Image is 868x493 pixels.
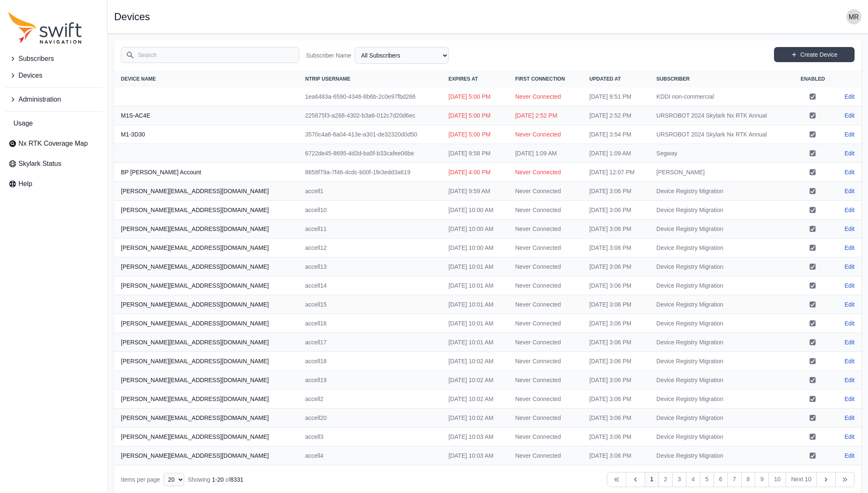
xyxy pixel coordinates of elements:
a: 2 [659,472,673,487]
td: [DATE] 5:00 PM [442,106,509,125]
a: Edit [844,111,855,120]
a: Edit [844,376,855,384]
td: accell18 [298,352,442,371]
a: Edit [844,451,855,460]
a: Edit [844,319,855,328]
td: Never Connected [508,314,583,333]
span: Skylark Status [18,159,61,169]
td: accell13 [298,257,442,276]
td: Device Registry Migration [650,446,791,465]
span: Updated At [589,76,621,82]
td: [DATE] 3:06 PM [583,427,650,446]
span: Expires At [449,76,478,82]
td: [DATE] 10:01 AM [442,257,509,276]
td: [DATE] 3:06 PM [583,295,650,314]
td: accell4 [298,446,442,465]
td: [DATE] 3:06 PM [583,276,650,295]
td: [DATE] 3:06 PM [583,201,650,220]
td: [DATE] 3:06 PM [583,182,650,201]
th: BP [PERSON_NAME] Account [114,163,298,182]
img: user photo [846,9,861,24]
td: Never Connected [508,125,583,144]
td: [DATE] 10:02 AM [442,390,509,409]
button: Devices [5,67,102,84]
span: Usage [13,118,33,128]
a: Edit [844,414,855,422]
td: Device Registry Migration [650,333,791,352]
td: [DATE] 10:01 AM [442,276,509,295]
th: [PERSON_NAME][EMAIL_ADDRESS][DOMAIN_NAME] [114,295,298,314]
span: Devices [18,71,42,81]
a: Usage [5,115,102,132]
th: [PERSON_NAME][EMAIL_ADDRESS][DOMAIN_NAME] [114,182,298,201]
td: Device Registry Migration [650,352,791,371]
td: [DATE] 3:06 PM [583,446,650,465]
td: Device Registry Migration [650,295,791,314]
a: 6 [714,472,728,487]
a: 3 [672,472,687,487]
select: Display Limit [163,473,184,486]
th: [PERSON_NAME][EMAIL_ADDRESS][DOMAIN_NAME] [114,371,298,390]
th: M1-3D30 [114,125,298,144]
td: Never Connected [508,295,583,314]
td: [DATE] 10:01 AM [442,333,509,352]
th: Device Name [114,71,298,87]
td: [DATE] 10:00 AM [442,220,509,239]
td: Never Connected [508,446,583,465]
td: Never Connected [508,257,583,276]
a: Edit [844,149,855,157]
a: Edit [844,357,855,365]
a: 8 [741,472,756,487]
td: Never Connected [508,87,583,106]
td: [DATE] 1:09 AM [583,144,650,163]
td: accell19 [298,371,442,390]
td: Device Registry Migration [650,276,791,295]
td: [DATE] 9:58 PM [442,144,509,163]
span: Help [18,179,32,189]
th: [PERSON_NAME][EMAIL_ADDRESS][DOMAIN_NAME] [114,239,298,257]
th: [PERSON_NAME][EMAIL_ADDRESS][DOMAIN_NAME] [114,201,298,220]
td: URSROBOT 2024 Skylark Nx RTK Annual [650,125,791,144]
button: Administration [5,91,102,108]
td: accell15 [298,295,442,314]
th: [PERSON_NAME][EMAIL_ADDRESS][DOMAIN_NAME] [114,314,298,333]
a: Skylark Status [5,155,102,172]
a: Next 10 [786,472,817,487]
td: Device Registry Migration [650,314,791,333]
th: [PERSON_NAME][EMAIL_ADDRESS][DOMAIN_NAME] [114,409,298,427]
td: [DATE] 10:01 AM [442,295,509,314]
td: Never Connected [508,163,583,182]
th: [PERSON_NAME][EMAIL_ADDRESS][DOMAIN_NAME] [114,390,298,409]
td: Never Connected [508,220,583,239]
a: 10 [769,472,786,487]
a: Edit [844,187,855,195]
span: 8331 [230,476,243,483]
th: [PERSON_NAME][EMAIL_ADDRESS][DOMAIN_NAME] [114,257,298,276]
td: Never Connected [508,276,583,295]
td: [DATE] 5:00 PM [442,125,509,144]
a: Edit [844,130,855,139]
th: [PERSON_NAME][EMAIL_ADDRESS][DOMAIN_NAME] [114,427,298,446]
td: Never Connected [508,371,583,390]
td: [DATE] 3:06 PM [583,220,650,239]
td: Never Connected [508,427,583,446]
td: 3570c4a6-6a04-413e-a301-de32320d0d50 [298,125,442,144]
td: Never Connected [508,182,583,201]
a: Edit [844,92,855,101]
span: First Connection [515,76,565,82]
span: Nx RTK Coverage Map [18,139,88,149]
td: 8658f79a-7f46-4cdc-b00f-1fe3edd3a619 [298,163,442,182]
a: Edit [844,225,855,233]
td: accell12 [298,239,442,257]
td: [DATE] 12:07 PM [583,163,650,182]
td: [DATE] 3:06 PM [583,314,650,333]
a: 7 [727,472,742,487]
td: [DATE] 3:06 PM [583,257,650,276]
td: [DATE] 1:09 AM [508,144,583,163]
td: Never Connected [508,201,583,220]
td: Device Registry Migration [650,239,791,257]
a: Edit [844,168,855,176]
h1: Devices [114,12,150,22]
td: Device Registry Migration [650,409,791,427]
a: Edit [844,338,855,346]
